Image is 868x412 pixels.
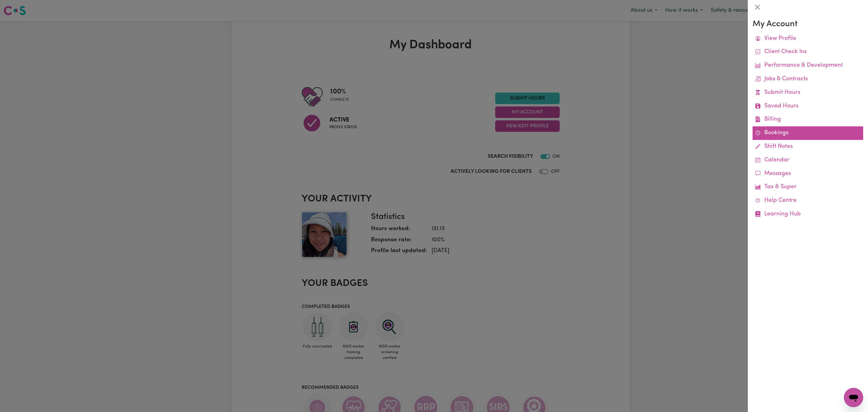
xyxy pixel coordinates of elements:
a: Help Centre [753,194,863,208]
a: Jobs & Contracts [753,72,863,86]
a: Saved Hours [753,100,863,113]
a: Calendar [753,154,863,167]
a: Billing [753,113,863,126]
a: View Profile [753,32,863,46]
a: Submit Hours [753,86,863,100]
a: Performance & Development [753,59,863,72]
h3: My Account [753,19,863,30]
a: Learning Hub [753,208,863,221]
button: Close [753,2,762,12]
a: Messages [753,167,863,181]
a: Client Check Ins [753,45,863,59]
iframe: Button to launch messaging window, conversation in progress [844,388,863,407]
a: Tax & Super [753,180,863,194]
a: Shift Notes [753,140,863,154]
a: Bookings [753,126,863,140]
